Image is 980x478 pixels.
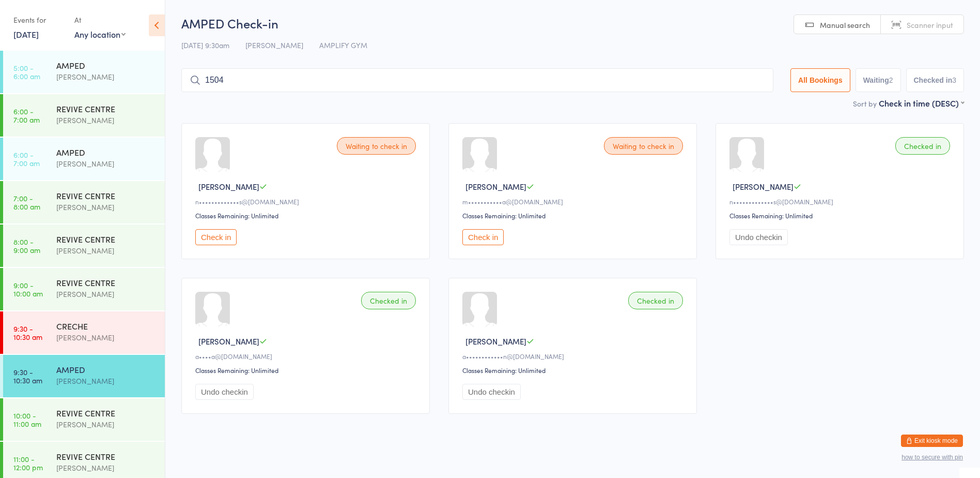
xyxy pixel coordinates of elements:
div: Classes Remaining: Unlimited [195,211,419,220]
span: [PERSON_NAME] [198,336,259,347]
a: 9:30 -10:30 amCRECHE[PERSON_NAME] [3,311,165,354]
div: Checked in [895,137,950,155]
button: All Bookings [790,68,850,92]
div: Classes Remaining: Unlimited [195,366,419,375]
div: Any location [74,28,126,40]
time: 8:00 - 9:00 am [13,237,40,254]
time: 10:00 - 11:00 am [13,411,41,428]
div: [PERSON_NAME] [56,245,156,257]
span: Scanner input [907,20,953,30]
div: Checked in [361,292,416,309]
div: [PERSON_NAME] [56,288,156,300]
div: Check in time (DESC) [879,97,964,109]
span: [PERSON_NAME] [733,181,794,192]
div: REVIVE CENTRE [56,407,156,419]
span: [PERSON_NAME] [465,181,526,192]
button: Undo checkin [729,229,788,245]
div: REVIVE CENTRE [56,190,156,201]
span: AMPLIFY GYM [319,40,367,50]
a: 5:00 -6:00 amAMPED[PERSON_NAME] [3,51,165,93]
time: 9:30 - 10:30 am [13,368,42,384]
span: [PERSON_NAME] [245,40,303,50]
div: Classes Remaining: Unlimited [462,366,686,375]
div: Classes Remaining: Unlimited [462,211,686,220]
time: 6:00 - 7:00 am [13,107,40,124]
button: Checked in3 [906,68,965,92]
span: [DATE] 9:30am [181,40,229,50]
a: [DATE] [13,28,39,40]
time: 6:00 - 7:00 am [13,151,40,167]
div: Checked in [628,292,683,309]
div: REVIVE CENTRE [56,103,156,114]
div: [PERSON_NAME] [56,462,156,474]
time: 5:00 - 6:00 am [13,64,40,80]
time: 11:00 - 12:00 pm [13,455,43,471]
div: [PERSON_NAME] [56,375,156,387]
div: m•••••••••••a@[DOMAIN_NAME] [462,197,686,206]
button: Undo checkin [462,384,521,400]
a: 6:00 -7:00 amREVIVE CENTRE[PERSON_NAME] [3,94,165,137]
input: Search [181,68,773,92]
a: 7:00 -8:00 amREVIVE CENTRE[PERSON_NAME] [3,181,165,223]
div: Events for [13,11,64,28]
button: Check in [462,229,504,245]
div: a••••a@[DOMAIN_NAME] [195,352,419,361]
time: 7:00 - 8:00 am [13,194,40,211]
a: 10:00 -11:00 amREVIVE CENTRE[PERSON_NAME] [3,398,165,441]
span: [PERSON_NAME] [465,336,526,347]
a: 8:00 -9:00 amREVIVE CENTRE[PERSON_NAME] [3,225,165,267]
div: 2 [889,76,893,84]
a: 6:00 -7:00 amAMPED[PERSON_NAME] [3,138,165,180]
div: n•••••••••••••s@[DOMAIN_NAME] [729,197,953,206]
div: n•••••••••••••s@[DOMAIN_NAME] [195,197,419,206]
div: a••••••••••••n@[DOMAIN_NAME] [462,352,686,361]
div: [PERSON_NAME] [56,114,156,126]
div: [PERSON_NAME] [56,332,156,343]
div: AMPED [56,146,156,158]
button: Waiting2 [855,68,901,92]
div: REVIVE CENTRE [56,233,156,245]
span: [PERSON_NAME] [198,181,259,192]
div: [PERSON_NAME] [56,201,156,213]
span: Manual search [820,20,870,30]
div: CRECHE [56,320,156,332]
div: AMPED [56,59,156,71]
button: Undo checkin [195,384,254,400]
button: how to secure with pin [901,454,963,461]
div: Waiting to check in [604,137,683,155]
a: 9:30 -10:30 amAMPED[PERSON_NAME] [3,355,165,397]
div: AMPED [56,364,156,375]
div: [PERSON_NAME] [56,419,156,430]
a: 9:00 -10:00 amREVIVE CENTRE[PERSON_NAME] [3,268,165,310]
time: 9:00 - 10:00 am [13,281,43,297]
div: [PERSON_NAME] [56,71,156,83]
div: REVIVE CENTRE [56,277,156,288]
div: Classes Remaining: Unlimited [729,211,953,220]
div: REVIVE CENTRE [56,451,156,462]
h2: AMPED Check-in [181,14,964,32]
time: 9:30 - 10:30 am [13,324,42,341]
div: Waiting to check in [337,137,416,155]
button: Exit kiosk mode [901,435,963,447]
div: At [74,11,126,28]
div: 3 [952,76,956,84]
div: [PERSON_NAME] [56,158,156,170]
button: Check in [195,229,237,245]
label: Sort by [853,98,877,109]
